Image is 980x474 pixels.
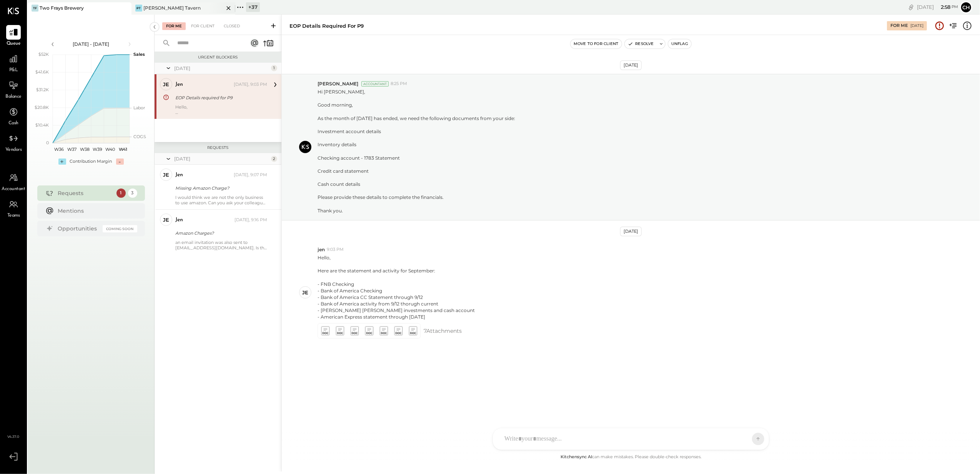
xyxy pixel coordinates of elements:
span: jen [318,246,325,253]
text: W40 [105,147,115,152]
text: 0 [46,140,49,145]
span: Teams [7,212,20,219]
div: [DATE] [620,227,642,236]
text: W37 [67,147,77,152]
text: W39 [93,147,102,152]
text: W38 [80,147,89,152]
div: an email invitation was also sent to [EMAIL_ADDRESS][DOMAIN_NAME]. Is this the correct email to use? [175,240,267,250]
div: PT [135,5,142,12]
div: Urgent Blockers [158,55,278,60]
div: TF [32,5,38,12]
text: $31.2K [36,87,49,92]
div: + [58,159,66,165]
text: COGS [133,134,146,139]
text: W36 [54,147,64,152]
span: Accountant [2,186,25,193]
div: Hello, [175,104,267,115]
div: [DATE], 9:16 PM [235,217,267,223]
a: Cash [0,105,27,127]
button: Ch [960,1,972,13]
div: je [302,289,308,296]
div: [DATE] - [DATE] [58,41,124,47]
div: - Bank of America Checking [318,287,475,294]
div: Closed [220,22,244,30]
a: Teams [0,197,27,219]
div: Missing Amazon Charge? [175,184,265,192]
div: jen [175,216,183,224]
button: Resolve [625,39,657,48]
div: [DATE], 9:07 PM [234,172,267,178]
div: + 37 [246,2,260,12]
div: [DATE] [174,155,269,162]
text: Labor [133,105,145,110]
div: Contribution Margin [70,159,112,165]
div: EOP Details required for P9 [175,94,265,102]
div: Mentions [58,207,133,215]
div: je [163,171,169,179]
div: 1 [271,65,277,71]
div: Coming Soon [103,225,137,232]
a: Accountant [0,170,27,193]
text: $20.8K [35,105,49,110]
div: Here are the statement and activity for September: [318,267,475,274]
text: W41 [119,147,127,152]
div: Two Frays Brewery [40,5,84,11]
div: je [163,81,169,88]
div: - American Express statement through [DATE] [318,314,475,320]
div: je [163,216,169,224]
div: Requests [158,145,278,150]
div: 1 [116,189,126,198]
text: Sales [133,52,145,57]
div: [DATE] [620,60,642,70]
span: 9:03 PM [327,247,344,253]
a: P&L [0,52,27,74]
text: $41.6K [35,69,49,75]
a: Balance [0,78,27,100]
span: 8:25 PM [391,81,407,87]
a: Vendors [0,131,27,154]
text: $10.4K [35,122,49,128]
div: For Client [187,22,218,30]
div: Amazon Charges? [175,229,265,237]
div: Requests [58,189,113,197]
p: Hi [PERSON_NAME], Good morning, As the month of [DATE] has ended, we need the following documents... [318,88,515,214]
div: I would think we are not the only business to use amazon. Can you ask your colleagues internally ... [175,195,267,205]
span: [PERSON_NAME] [318,80,358,87]
span: 7 Attachment s [424,323,462,339]
span: P&L [9,67,18,74]
div: - [PERSON_NAME] [PERSON_NAME] investments and cash account [318,307,475,314]
div: [DATE] [910,23,923,28]
div: - [116,159,124,165]
button: Move to for client [571,39,622,48]
div: copy link [907,3,915,11]
div: - Bank of America activity from 9/12 thorugh current [318,300,475,307]
div: [DATE] [917,3,958,11]
div: jen [175,171,183,179]
p: Hello, [318,254,475,320]
text: $52K [38,52,49,57]
div: [PERSON_NAME] Tavern [143,5,201,11]
div: For Me [162,22,186,30]
div: EOP Details required for P9 [290,22,364,30]
span: Vendors [5,147,22,154]
div: Opportunities [58,225,99,232]
div: Accountant [361,81,389,87]
button: Unflag [668,39,691,48]
span: Queue [7,40,21,47]
div: - Bank of America CC Statement through 9/12 [318,294,475,300]
div: 2 [271,156,277,162]
div: - FNB Checking [318,281,475,287]
a: Queue [0,25,27,47]
div: [DATE], 9:03 PM [234,82,267,88]
div: 3 [128,189,137,198]
span: Balance [5,93,22,100]
span: Cash [8,120,18,127]
div: jen [175,81,183,88]
div: For Me [890,23,908,29]
div: [DATE] [174,65,269,72]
